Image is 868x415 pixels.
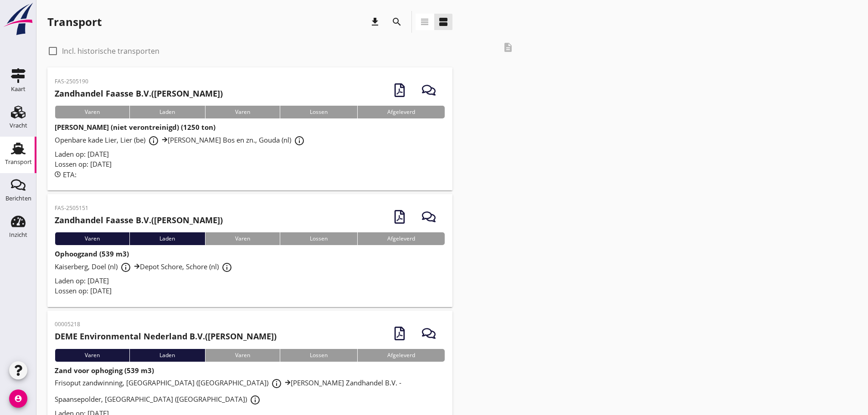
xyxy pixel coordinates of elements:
[55,204,223,212] p: FAS-2505151
[55,214,223,226] h2: ([PERSON_NAME])
[55,286,112,295] span: Lossen op: [DATE]
[55,276,109,285] span: Laden op: [DATE]
[11,86,26,92] div: Kaart
[55,378,401,404] span: Frisoput zandwinning, [GEOGRAPHIC_DATA] ([GEOGRAPHIC_DATA]) [PERSON_NAME] Zandhandel B.V. - Spaan...
[357,232,445,245] div: Afgeleverd
[9,389,27,408] i: account_circle
[55,215,151,225] strong: Zandhandel Faasse B.V.
[280,106,357,118] div: Lossen
[10,123,27,128] div: Vracht
[55,87,223,100] h2: ([PERSON_NAME])
[55,135,308,144] span: Openbare kade Lier, Lier (be) [PERSON_NAME] Bos en zn., Gouda (nl)
[438,16,449,27] i: view_agenda
[47,67,452,190] a: FAS-2505190Zandhandel Faasse B.V.([PERSON_NAME])VarenLadenVarenLossenAfgeleverd[PERSON_NAME] (nie...
[62,46,159,56] label: Incl. historische transporten
[55,349,129,362] div: Varen
[129,106,205,118] div: Laden
[63,170,77,179] span: ETA:
[205,106,280,118] div: Varen
[148,135,159,146] i: info_outline
[280,232,357,245] div: Lossen
[205,232,280,245] div: Varen
[47,194,452,307] a: FAS-2505151Zandhandel Faasse B.V.([PERSON_NAME])VarenLadenVarenLossenAfgeleverdOphoogzand (539 m3...
[55,149,109,159] span: Laden op: [DATE]
[55,159,112,169] span: Lossen op: [DATE]
[221,262,232,273] i: info_outline
[120,262,131,273] i: info_outline
[55,262,235,271] span: Kaiserberg, Doel (nl) Depot Schore, Schore (nl)
[2,2,35,36] img: logo-small.a267ee39.svg
[271,378,282,389] i: info_outline
[294,135,305,146] i: info_outline
[55,249,129,258] strong: Ophoogzand (539 m3)
[370,16,380,27] i: download
[205,349,280,362] div: Varen
[55,320,277,328] p: 00005218
[280,349,357,362] div: Lossen
[357,349,445,362] div: Afgeleverd
[419,16,430,27] i: view_headline
[55,366,154,375] strong: Zand voor ophoging (539 m3)
[5,159,32,165] div: Transport
[55,232,129,245] div: Varen
[129,232,205,245] div: Laden
[129,349,205,362] div: Laden
[55,77,223,86] p: FAS-2505190
[9,232,27,238] div: Inzicht
[55,106,129,118] div: Varen
[47,15,102,29] div: Transport
[55,88,151,99] strong: Zandhandel Faasse B.V.
[250,395,261,405] i: info_outline
[55,123,216,132] strong: [PERSON_NAME] (niet verontreinigd) (1250 ton)
[55,331,205,342] strong: DEME Environmental Nederland B.V.
[391,16,402,27] i: search
[55,330,277,343] h2: ([PERSON_NAME])
[357,106,445,118] div: Afgeleverd
[5,195,31,201] div: Berichten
